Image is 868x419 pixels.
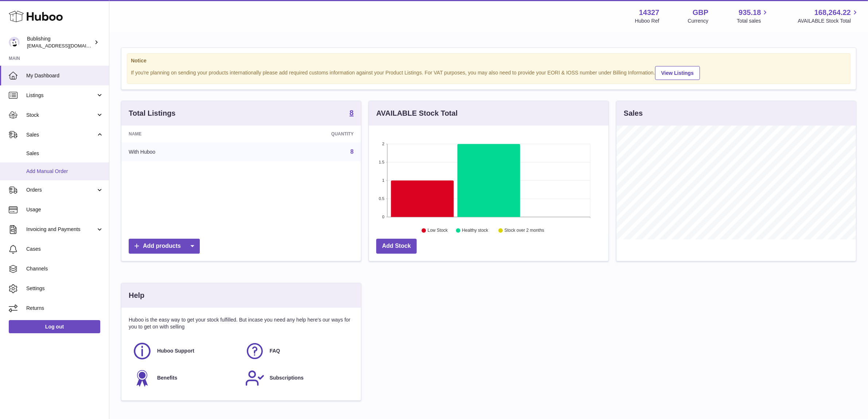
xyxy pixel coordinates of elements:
[248,126,361,142] th: Quantity
[739,8,761,18] span: 935.18
[635,18,659,24] div: Huboo Ref
[121,126,248,142] th: Name
[379,160,384,164] text: 1.5
[245,341,350,361] a: FAQ
[26,226,96,233] span: Invoicing and Payments
[428,228,448,233] text: Low Stock
[270,347,280,354] span: FAQ
[350,149,354,155] a: 8
[27,35,93,49] div: Bublishing
[245,368,350,388] a: Subscriptions
[26,92,96,99] span: Listings
[737,8,769,24] a: 935.18 Total sales
[376,239,417,254] a: Add Stock
[382,215,384,219] text: 0
[737,18,769,24] span: Total sales
[121,142,248,161] td: With Huboo
[129,108,176,118] h3: Total Listings
[270,374,304,381] span: Subscriptions
[157,347,194,354] span: Huboo Support
[26,265,104,272] span: Channels
[157,374,177,381] span: Benefits
[798,8,859,24] a: 168,264.22 AVAILABLE Stock Total
[639,8,659,18] strong: 14327
[26,150,104,157] span: Sales
[9,37,20,48] img: internalAdmin-14327@internal.huboo.com
[798,18,859,24] span: AVAILABLE Stock Total
[132,368,238,388] a: Benefits
[350,109,354,116] strong: 8
[350,109,354,118] a: 8
[129,316,354,330] p: Huboo is the easy way to get your stock fulfilled. But incase you need any help here's our ways f...
[131,65,846,80] div: If you're planning on sending your products internationally please add required customs informati...
[129,239,200,254] a: Add products
[382,178,384,182] text: 1
[505,228,544,233] text: Stock over 2 months
[26,112,96,119] span: Stock
[26,285,104,292] span: Settings
[655,66,700,80] a: View Listings
[26,131,96,138] span: Sales
[132,341,238,361] a: Huboo Support
[27,43,107,49] span: [EMAIL_ADDRESS][DOMAIN_NAME]
[131,57,846,64] strong: Notice
[129,291,144,300] h3: Help
[26,72,104,79] span: My Dashboard
[624,108,643,118] h3: Sales
[26,246,104,253] span: Cases
[688,18,709,24] div: Currency
[26,206,104,213] span: Usage
[26,187,96,193] span: Orders
[9,320,100,333] a: Log out
[814,8,851,18] span: 168,264.22
[462,228,489,233] text: Healthy stock
[379,196,384,201] text: 0.5
[26,305,104,312] span: Returns
[26,168,104,175] span: Add Manual Order
[693,8,708,18] strong: GBP
[382,142,384,146] text: 2
[376,108,458,118] h3: AVAILABLE Stock Total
